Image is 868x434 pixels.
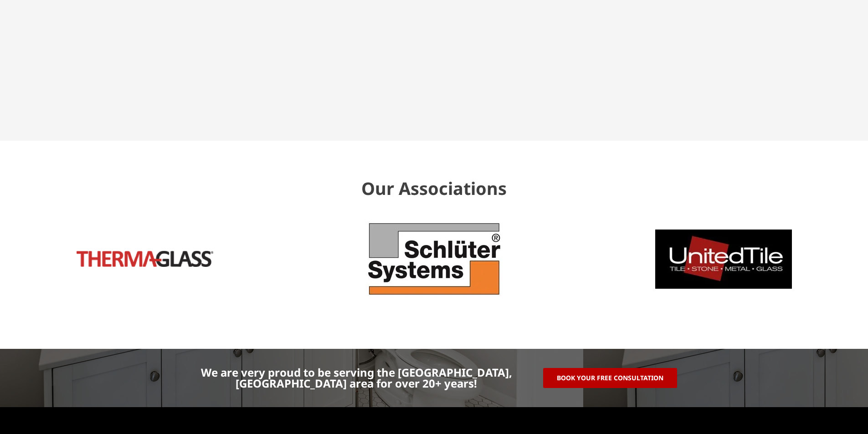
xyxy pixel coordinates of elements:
[5,251,285,267] div: 5 / 5
[655,230,792,289] img: united-tile
[583,230,863,289] div: 2 / 5
[294,221,574,296] div: 1 / 5
[179,367,534,389] p: We are very proud to be serving the [GEOGRAPHIC_DATA], [GEOGRAPHIC_DATA] area for over 20+ years!
[366,221,503,296] img: schluter
[5,208,863,310] div: Image Carousel
[543,368,677,388] a: book your free consultation
[77,251,213,267] img: thermaglass
[361,176,507,200] span: Our Associations
[557,375,663,381] span: book your free consultation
